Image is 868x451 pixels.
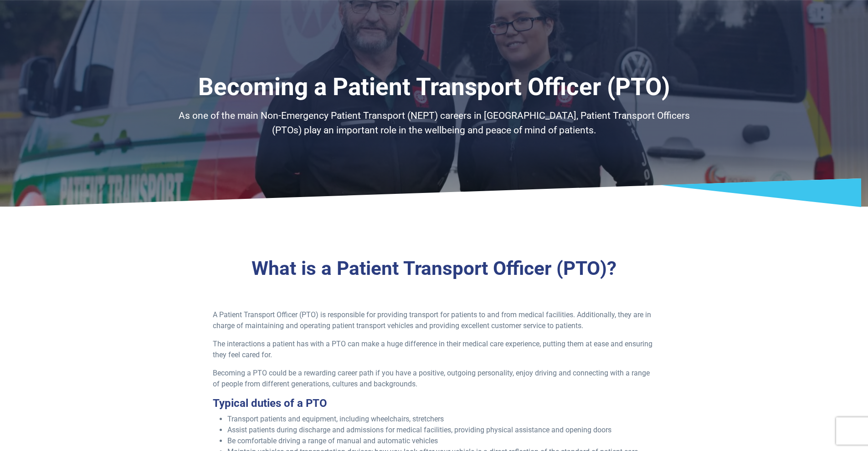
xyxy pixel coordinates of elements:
h3: What is a Patient Transport Officer (PTO)? [168,257,701,280]
li: Transport patients and equipment, including wheelchairs, stretchers [227,414,655,425]
li: Be comfortable driving a range of manual and automatic vehicles [227,436,655,446]
p: A Patient Transport Officer (PTO) is responsible for providing transport for patients to and from... [213,309,655,331]
li: Assist patients during discharge and admissions for medical facilities, providing physical assist... [227,425,655,436]
p: As one of the main Non-Emergency Patient Transport (NEPT) careers in [GEOGRAPHIC_DATA], Patient T... [168,109,701,137]
p: Becoming a PTO could be a rewarding career path if you have a positive, outgoing personality, enj... [213,368,655,390]
h3: Typical duties of a PTO [213,397,655,410]
p: The interactions a patient has with a PTO can make a huge difference in their medical care experi... [213,339,655,360]
h1: Becoming a Patient Transport Officer (PTO) [168,73,701,101]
